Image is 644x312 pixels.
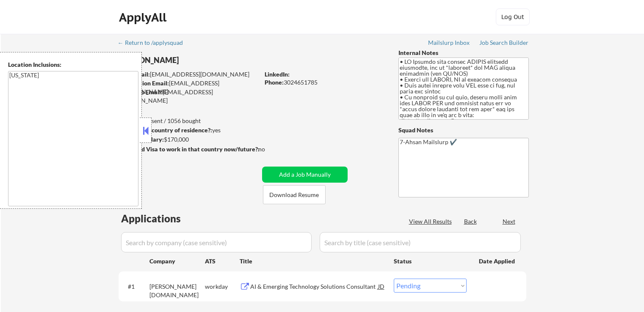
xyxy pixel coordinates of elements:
[119,79,259,96] div: [EMAIL_ADDRESS][DOMAIN_NAME]
[265,71,290,78] strong: LinkedIn:
[119,145,260,153] strong: Will need Visa to work in that country now/future?:
[119,55,293,66] div: [PERSON_NAME]
[258,145,282,153] div: no
[119,88,259,104] div: [EMAIL_ADDRESS][DOMAIN_NAME]
[149,257,205,265] div: Company
[496,8,530,25] button: Log Out
[250,282,378,291] div: AI & Emerging Technology Solutions Consultant
[464,217,478,226] div: Back
[121,213,205,224] div: Applications
[409,217,454,226] div: View All Results
[118,40,191,46] div: ← Return to /applysquad
[118,135,259,144] div: $170,000
[398,49,529,57] div: Internal Notes
[262,167,348,183] button: Add a Job Manually
[8,60,138,69] div: Location Inclusions:
[205,257,240,265] div: ATS
[320,232,521,252] input: Search by title (case sensitive)
[121,232,312,252] input: Search by company (case sensitive)
[428,40,470,46] div: Mailslurp Inbox
[128,282,143,291] div: #1
[265,79,284,86] strong: Phone:
[479,40,529,46] div: Job Search Builder
[394,253,467,268] div: Status
[119,10,169,25] div: ApplyAll
[428,39,470,48] a: Mailslurp Inbox
[119,70,259,79] div: [EMAIL_ADDRESS][DOMAIN_NAME]
[479,257,516,265] div: Date Applied
[118,126,212,134] strong: Can work in country of residence?:
[118,126,257,134] div: yes
[118,39,191,48] a: ← Return to /applysquad
[205,282,240,291] div: workday
[263,185,326,204] button: Download Resume
[398,126,529,134] div: Squad Notes
[265,78,384,87] div: 3024651785
[479,39,529,48] a: Job Search Builder
[240,257,386,265] div: Title
[377,279,386,294] div: JD
[118,117,259,125] div: 979 sent / 1056 bought
[503,217,516,226] div: Next
[149,282,205,299] div: [PERSON_NAME][DOMAIN_NAME]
